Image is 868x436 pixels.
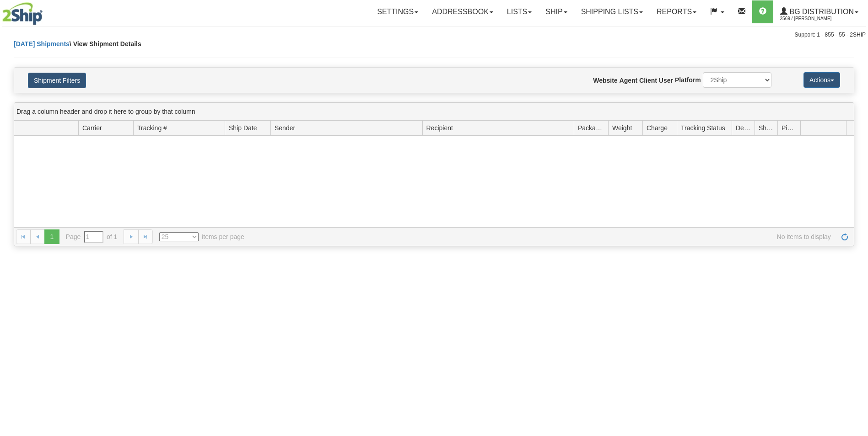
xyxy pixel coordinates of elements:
span: 2569 / [PERSON_NAME] [780,14,849,23]
span: Ship Date [229,123,257,133]
img: logo2569.jpg [2,2,43,25]
span: Tracking Status [681,123,725,133]
a: Settings [370,0,425,23]
label: Website [593,76,617,85]
a: Ship [539,0,574,23]
span: \ View Shipment Details [70,40,141,48]
span: Weight [612,123,632,133]
a: Reports [650,0,703,23]
a: Lists [500,0,539,23]
span: items per page [159,232,244,241]
span: Charge [647,123,668,133]
span: Packages [578,123,604,133]
span: BG Distribution [787,8,854,16]
span: Tracking # [137,123,167,133]
button: Shipment Filters [28,73,86,88]
label: Client [639,76,657,85]
span: Page of 1 [66,231,118,243]
a: BG Distribution 2569 / [PERSON_NAME] [773,0,865,23]
span: Pickup Status [782,123,797,133]
span: Recipient [426,123,453,133]
label: Agent [620,76,638,85]
a: [DATE] Shipments [14,40,70,48]
label: Platform [675,75,701,85]
a: Addressbook [425,0,500,23]
div: Support: 1 - 855 - 55 - 2SHIP [2,31,866,39]
span: Carrier [82,123,102,133]
a: Shipping lists [574,0,650,23]
a: Refresh [837,229,852,244]
span: 1 [44,229,59,244]
span: Delivery Status [736,123,751,133]
span: No items to display [257,232,831,241]
span: Sender [275,123,295,133]
button: Actions [803,72,840,88]
label: User [659,76,673,85]
span: Shipment Issues [759,123,774,133]
div: grid grouping header [14,103,854,121]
